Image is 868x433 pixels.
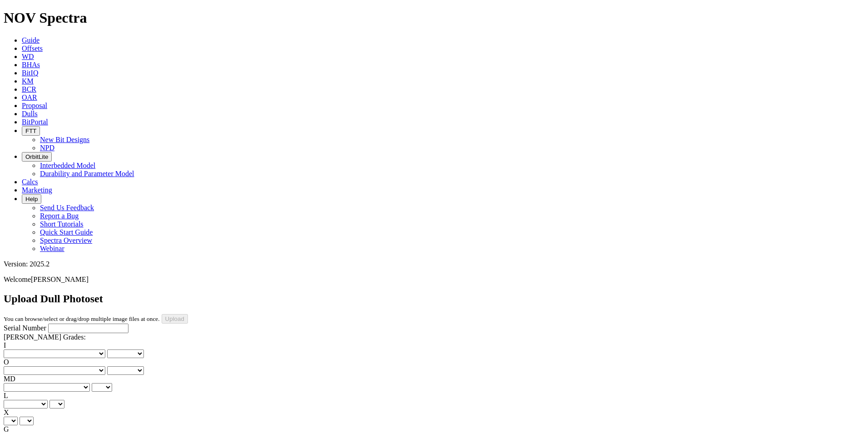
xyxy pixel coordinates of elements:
input: Upload [162,314,188,324]
a: WD [22,53,34,60]
a: KM [22,77,34,85]
a: BCR [22,85,36,93]
div: [PERSON_NAME] Grades: [4,333,864,341]
label: Serial Number [4,324,46,332]
p: Welcome [4,276,864,284]
a: Guide [22,36,39,44]
a: Spectra Overview [40,236,92,244]
a: New Bit Designs [40,136,89,143]
small: You can browse/select or drag/drop multiple image files at once. [4,315,160,322]
a: Webinar [40,245,64,252]
a: BitPortal [22,118,48,126]
a: BitIQ [22,69,38,77]
a: OAR [22,93,37,101]
a: Quick Start Guide [40,228,93,236]
span: [PERSON_NAME] [31,276,89,283]
label: G [4,425,9,433]
a: BHAs [22,61,40,69]
span: OrbitLite [25,153,48,160]
a: Short Tutorials [40,220,84,228]
a: Interbedded Model [40,162,95,169]
a: Report a Bug [40,212,79,220]
h1: NOV Spectra [4,10,864,26]
a: Proposal [22,102,47,109]
a: Calcs [22,178,38,186]
label: L [4,392,8,399]
button: FTT [22,126,40,136]
button: OrbitLite [22,152,52,162]
a: Send Us Feedback [40,204,94,212]
span: Help [25,196,38,202]
label: I [4,341,6,349]
h2: Upload Dull Photoset [4,293,864,305]
label: X [4,408,9,416]
a: Offsets [22,44,43,52]
a: NPD [40,144,54,152]
a: Marketing [22,186,52,194]
div: Version: 2025.2 [4,260,864,268]
a: Durability and Parameter Model [40,170,134,177]
span: FTT [25,128,36,134]
button: Help [22,194,41,204]
label: O [4,358,9,366]
a: Dulls [22,110,38,118]
label: MD [4,375,15,383]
